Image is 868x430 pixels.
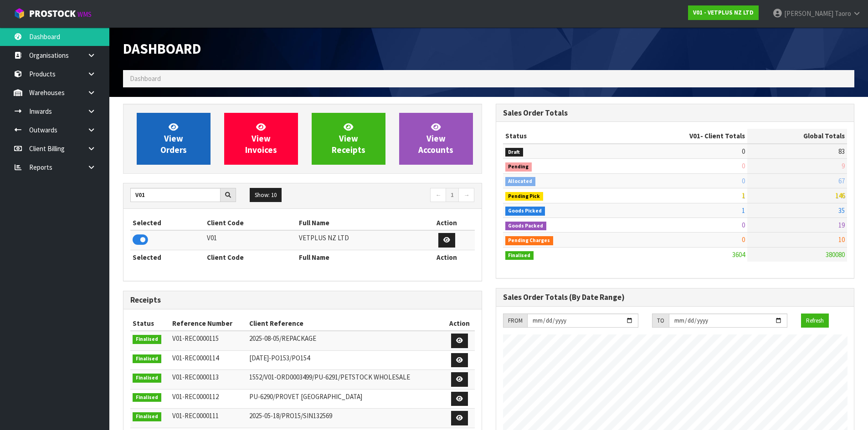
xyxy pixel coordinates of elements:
[133,412,161,421] span: Finalised
[838,147,845,156] span: 83
[170,316,247,331] th: Reference Number
[130,316,170,331] th: Status
[205,250,297,264] th: Client Code
[430,188,446,202] a: ←
[160,121,187,156] span: View Orders
[309,188,475,204] nav: Page navigation
[172,392,219,401] span: V01-REC0000112
[742,177,745,185] span: 0
[245,121,277,156] span: View Invoices
[172,411,219,420] span: V01-REC0000111
[838,206,845,215] span: 35
[784,9,833,18] span: [PERSON_NAME]
[693,9,754,16] strong: V01 - VETPLUS NZ LTD
[617,129,747,143] th: - Client Totals
[332,121,365,156] span: View Receipts
[130,74,161,83] span: Dashboard
[419,216,475,230] th: Action
[835,9,851,18] span: Taoro
[133,354,161,364] span: Finalised
[446,188,459,202] a: 1
[249,373,410,381] span: 1552/V01-ORD0003499/PU-6291/PETSTOCK WHOLESALE
[732,250,745,259] span: 3604
[297,230,418,250] td: VETPLUS NZ LTD
[838,177,845,185] span: 67
[503,314,527,328] div: FROM
[297,250,418,264] th: Full Name
[205,230,297,250] td: V01
[835,191,845,200] span: 146
[742,206,745,215] span: 1
[29,8,76,20] span: ProStock
[172,354,219,362] span: V01-REC0000114
[133,335,161,344] span: Finalised
[838,221,845,229] span: 19
[505,222,547,231] span: Goods Packed
[205,216,297,230] th: Client Code
[297,216,418,230] th: Full Name
[250,188,282,202] button: Show: 10
[742,147,745,156] span: 0
[249,411,332,420] span: 2025-05-18/PRO15/SIN132569
[742,221,745,229] span: 0
[77,10,92,19] small: WMS
[123,40,201,58] span: Dashboard
[312,113,385,165] a: ViewReceipts
[172,334,219,343] span: V01-REC0000115
[652,314,669,328] div: TO
[249,392,362,401] span: PU-6290/PROVET [GEOGRAPHIC_DATA]
[130,250,205,264] th: Selected
[503,293,847,302] h3: Sales Order Totals (By Date Range)
[742,235,745,244] span: 0
[688,5,759,20] a: V01 - VETPLUS NZ LTD
[418,121,453,156] span: View Accounts
[742,191,745,200] span: 1
[419,250,475,264] th: Action
[801,314,829,328] button: Refresh
[842,162,845,170] span: 9
[247,316,445,331] th: Client Reference
[505,148,524,157] span: Draft
[838,235,845,244] span: 10
[503,109,847,117] h3: Sales Order Totals
[445,316,475,331] th: Action
[399,113,473,165] a: ViewAccounts
[826,250,845,259] span: 380080
[505,251,534,260] span: Finalised
[505,192,544,201] span: Pending Pick
[130,296,475,304] h3: Receipts
[689,132,700,140] span: V01
[747,129,847,143] th: Global Totals
[505,207,545,216] span: Goods Picked
[249,354,310,362] span: [DATE]-PO153/PO154
[458,188,474,202] a: →
[249,334,316,343] span: 2025-08-05/REPACKAGE
[133,393,161,402] span: Finalised
[505,236,554,245] span: Pending Charges
[130,216,205,230] th: Selected
[742,162,745,170] span: 0
[503,129,617,143] th: Status
[137,113,211,165] a: ViewOrders
[172,373,219,381] span: V01-REC0000113
[133,374,161,383] span: Finalised
[505,162,532,172] span: Pending
[130,188,221,202] input: Search clients
[224,113,298,165] a: ViewInvoices
[14,8,25,19] img: cube-alt.png
[505,177,536,186] span: Allocated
